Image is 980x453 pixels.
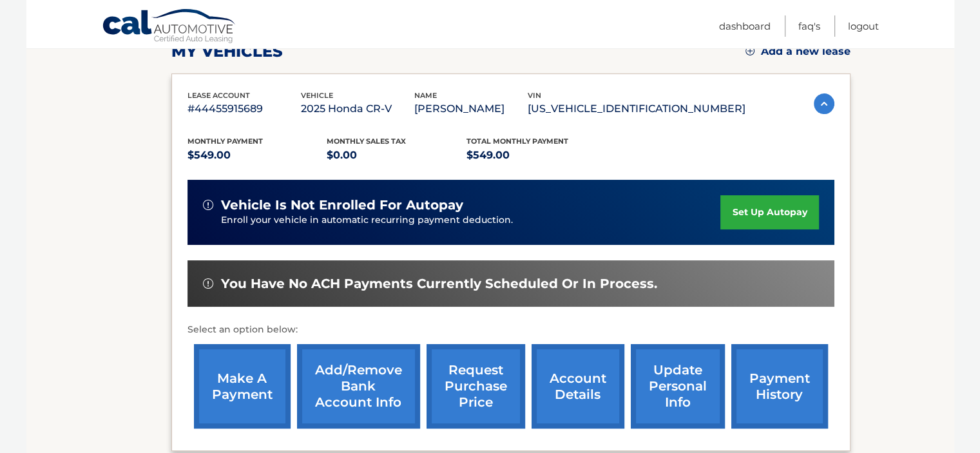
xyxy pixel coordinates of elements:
[327,146,466,164] p: $0.00
[187,91,250,100] span: lease account
[297,344,420,429] a: Add/Remove bank account info
[414,100,528,118] p: [PERSON_NAME]
[745,46,754,55] img: add.svg
[301,91,333,100] span: vehicle
[731,344,828,429] a: payment history
[532,344,624,429] a: account details
[187,322,834,338] p: Select an option below:
[203,200,213,210] img: alert-white.svg
[221,197,463,213] span: vehicle is not enrolled for autopay
[719,15,771,37] a: Dashboard
[171,42,283,61] h2: my vehicles
[102,8,237,46] a: Cal Automotive
[301,100,414,118] p: 2025 Honda CR-V
[203,278,213,289] img: alert-white.svg
[528,100,745,118] p: [US_VEHICLE_IDENTIFICATION_NUMBER]
[427,344,525,429] a: request purchase price
[194,344,291,429] a: make a payment
[528,91,541,100] span: vin
[720,195,818,229] a: set up autopay
[187,100,301,118] p: #44455915689
[631,344,725,429] a: update personal info
[798,15,820,37] a: FAQ's
[848,15,879,37] a: Logout
[221,213,721,227] p: Enroll your vehicle in automatic recurring payment deduction.
[814,93,834,114] img: accordion-active.svg
[187,137,263,146] span: Monthly Payment
[414,91,437,100] span: name
[466,137,568,146] span: Total Monthly Payment
[327,137,406,146] span: Monthly sales Tax
[187,146,327,164] p: $549.00
[221,276,657,292] span: You have no ACH payments currently scheduled or in process.
[745,45,850,58] a: Add a new lease
[466,146,606,164] p: $549.00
